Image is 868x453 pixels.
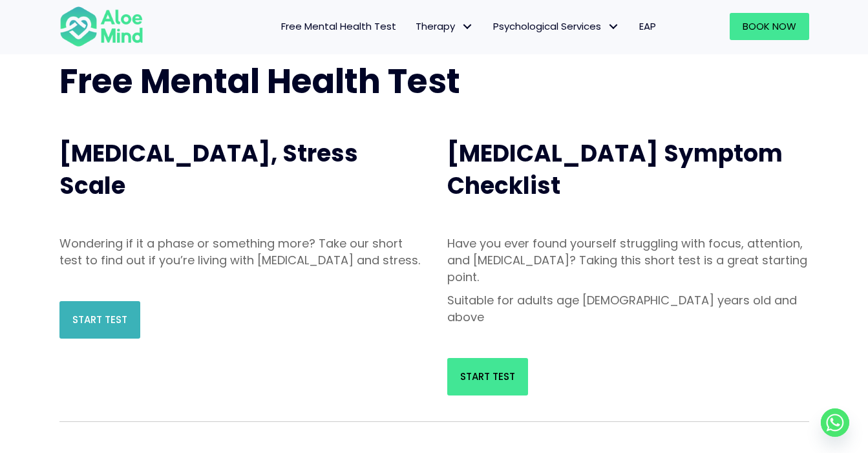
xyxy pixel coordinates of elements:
[743,19,796,33] span: Book Now
[483,13,630,40] a: Psychological ServicesPsychological Services: submenu
[59,301,140,339] a: Start Test
[59,5,143,48] img: Aloe mind Logo
[460,370,515,383] span: Start Test
[458,17,477,36] span: Therapy: submenu
[59,235,421,269] p: Wondering if it a phase or something more? Take our short test to find out if you’re living with ...
[59,58,460,105] span: Free Mental Health Test
[59,137,358,202] span: [MEDICAL_DATA], Stress Scale
[72,313,127,326] span: Start Test
[639,19,656,33] span: EAP
[447,137,783,202] span: [MEDICAL_DATA] Symptom Checklist
[447,235,809,286] p: Have you ever found yourself struggling with focus, attention, and [MEDICAL_DATA]? Taking this sh...
[447,358,528,395] a: Start Test
[821,408,849,437] a: Whatsapp
[281,19,396,33] span: Free Mental Health Test
[493,19,620,33] span: Psychological Services
[271,13,406,40] a: Free Mental Health Test
[416,19,474,33] span: Therapy
[604,17,623,36] span: Psychological Services: submenu
[630,13,666,40] a: EAP
[447,292,809,326] p: Suitable for adults age [DEMOGRAPHIC_DATA] years old and above
[730,13,809,40] a: Book Now
[160,13,666,40] nav: Menu
[406,13,483,40] a: TherapyTherapy: submenu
